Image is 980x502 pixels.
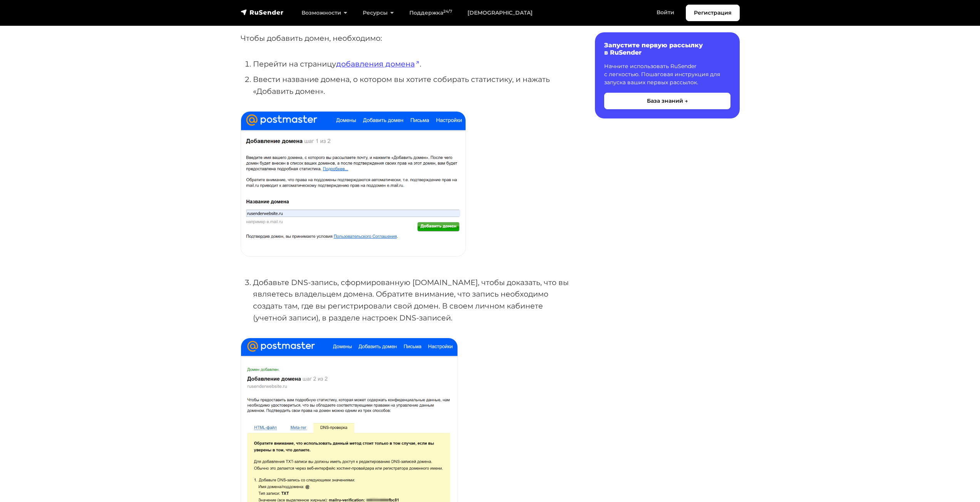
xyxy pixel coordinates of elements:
a: [DEMOGRAPHIC_DATA] [460,5,540,21]
p: Чтобы добавить домен, необходимо: [241,32,570,44]
h6: Запустите первую рассылку в RuSender [604,42,730,56]
button: База знаний → [604,93,730,109]
a: добавления домена [336,59,420,68]
p: Начните использовать RuSender с легкостью. Пошаговая инструкция для запуска ваших первых рассылок. [604,62,730,87]
a: Регистрация [686,5,740,21]
li: Добавьте DNS-запись, сформированную [DOMAIN_NAME], чтобы доказать, что вы являетесь владельцем до... [253,277,570,324]
a: Ресурсы [355,5,402,21]
img: Добавление домена [241,112,466,256]
a: Возможности [294,5,355,21]
li: Ввести название домена, о котором вы хотите собирать статистику, и нажать «Добавить домен». [253,73,570,97]
a: Запустите первую рассылку в RuSender Начните использовать RuSender с легкостью. Пошаговая инструк... [595,32,740,118]
li: Перейти на страницу . [253,58,570,70]
sup: 24/7 [443,9,452,14]
a: Поддержка24/7 [402,5,460,21]
a: Войти [649,5,682,20]
img: RuSender [241,8,284,16]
